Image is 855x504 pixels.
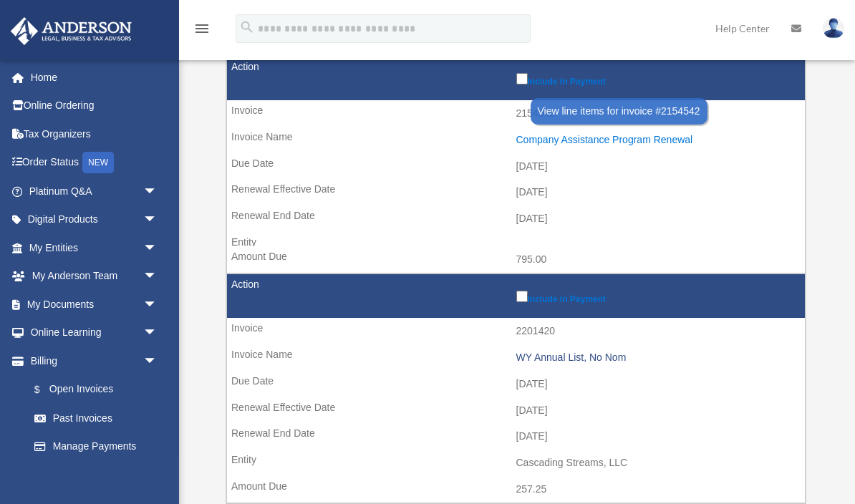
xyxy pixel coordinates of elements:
span: $ [42,381,49,399]
td: [DATE] [227,423,805,450]
a: Online Learningarrow_drop_down [10,319,179,347]
span: arrow_drop_down [143,262,172,291]
label: Include in Payment [516,288,798,304]
td: [DATE] [227,153,805,180]
td: 257.25 [227,476,805,503]
i: search [239,19,255,35]
div: NEW [82,152,114,173]
i: menu [193,20,211,37]
a: Online Ordering [10,92,179,120]
span: arrow_drop_down [143,177,172,206]
span: arrow_drop_down [143,346,172,376]
a: My Anderson Teamarrow_drop_down [10,262,179,291]
a: Past Invoices [20,404,172,432]
td: Cascading Streams, LLC [227,450,805,477]
td: 795.00 [227,246,805,273]
span: arrow_drop_down [143,319,172,348]
a: Digital Productsarrow_drop_down [10,205,179,234]
label: Include in Payment [516,70,798,87]
a: My Entitiesarrow_drop_down [10,233,179,262]
a: Tax Organizers [10,120,179,148]
div: WY Annual List, No Nom [516,352,798,364]
td: 2201420 [227,318,805,345]
td: [DATE] [227,205,805,233]
span: arrow_drop_down [143,233,172,263]
a: Order StatusNEW [10,148,179,178]
input: Include in Payment [516,291,528,302]
a: Platinum Q&Aarrow_drop_down [10,177,179,205]
div: Company Assistance Program Renewal [516,134,798,146]
a: My Documentsarrow_drop_down [10,290,179,319]
a: Manage Payments [20,432,172,461]
img: User Pic [823,18,844,39]
td: 2154542 [227,100,805,127]
input: Include in Payment [516,73,528,84]
td: [DATE] [227,397,805,425]
a: Billingarrow_drop_down [10,346,172,375]
span: arrow_drop_down [143,205,172,235]
a: $Open Invoices [20,375,165,404]
a: Home [10,63,179,92]
td: [DATE] [227,179,805,206]
a: menu [193,25,211,37]
span: arrow_drop_down [143,290,172,319]
td: [DATE] [227,371,805,398]
img: Anderson Advisors Platinum Portal [6,17,136,45]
